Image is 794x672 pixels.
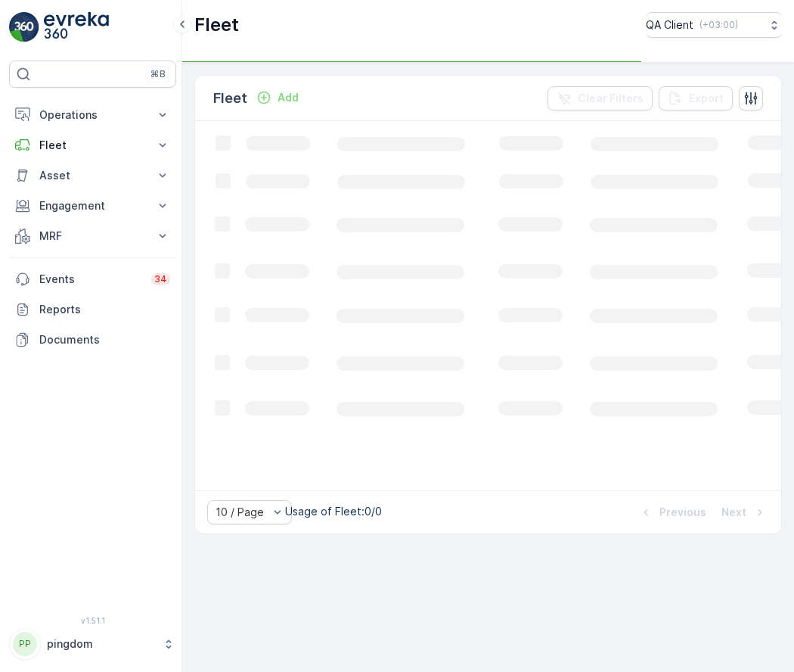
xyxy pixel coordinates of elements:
[637,503,708,521] button: Previous
[39,138,146,153] p: Fleet
[578,91,644,106] p: Clear Filters
[9,100,176,130] button: Operations
[9,130,176,160] button: Fleet
[47,636,155,652] p: pingdom
[721,505,746,520] p: Next
[646,12,782,38] button: QA Client(+03:00)
[547,86,653,110] button: Clear Filters
[9,325,176,355] a: Documents
[44,12,109,42] img: logo_light-DOdMpM7g.png
[659,86,733,110] button: Export
[278,90,299,105] p: Add
[9,616,176,625] span: v 1.51.1
[689,91,724,106] p: Export
[646,17,693,33] p: QA Client
[9,264,176,294] a: Events34
[213,88,247,109] p: Fleet
[39,229,146,244] p: MRF
[39,168,146,183] p: Asset
[39,272,142,287] p: Events
[39,198,146,213] p: Engagement
[720,503,769,521] button: Next
[39,107,146,123] p: Operations
[13,632,37,656] div: PP
[194,13,239,37] p: Fleet
[9,12,39,42] img: logo
[150,68,166,80] p: ⌘B
[659,505,706,520] p: Previous
[699,19,738,31] p: ( +03:00 )
[9,628,176,660] button: PPpingdom
[9,221,176,251] button: MRF
[250,89,305,107] button: Add
[285,504,382,519] p: Usage of Fleet : 0/0
[9,294,176,325] a: Reports
[154,273,167,285] p: 34
[39,332,170,347] p: Documents
[9,191,176,221] button: Engagement
[39,302,170,317] p: Reports
[9,160,176,191] button: Asset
